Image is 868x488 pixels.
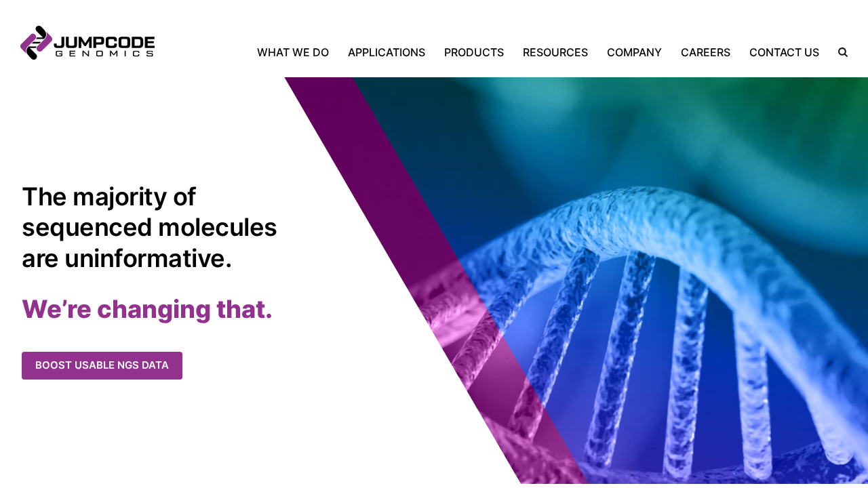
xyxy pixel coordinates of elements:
a: Contact Us [740,44,829,60]
a: Products [435,44,513,60]
a: Company [597,44,671,60]
h2: We’re changing that. [22,294,456,325]
a: What We Do [257,44,338,60]
a: Applications [338,44,435,60]
nav: Primary Navigation [155,44,829,60]
a: Resources [513,44,597,60]
a: Boost usable NGS data [22,352,182,380]
a: Careers [671,44,740,60]
h1: The majority of sequenced molecules are uninformative. [22,182,310,274]
label: Search the site. [829,47,848,57]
